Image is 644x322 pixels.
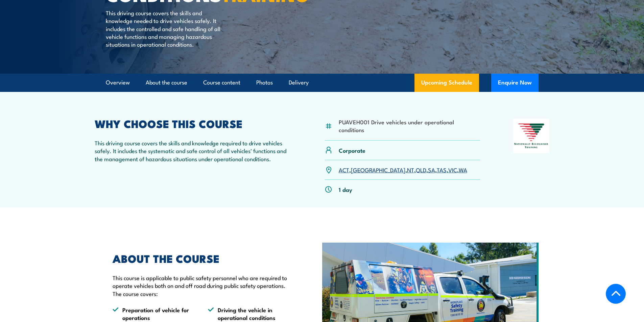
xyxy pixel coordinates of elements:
p: This driving course covers the skills and knowledge needed to drive vehicles safely. It includes ... [106,9,229,48]
a: Upcoming Schedule [414,74,479,92]
p: , , , , , , , [339,166,467,174]
p: 1 day [339,185,352,193]
a: WA [459,166,467,174]
img: Nationally Recognised Training logo. [513,119,550,153]
li: PUAVEH001 Drive vehicles under operational conditions [339,118,480,134]
a: Delivery [289,74,309,92]
a: Course content [203,74,240,92]
a: ACT [339,166,349,174]
a: VIC [448,166,457,174]
li: Preparation of vehicle for operations [113,306,196,322]
li: Driving the vehicle in operational conditions [208,306,291,322]
a: Photos [256,74,273,92]
p: This course is applicable to public safety personnel who are required to operate vehicles both on... [113,274,291,297]
h2: ABOUT THE COURSE [113,253,291,263]
a: About the course [146,74,187,92]
a: TAS [437,166,447,174]
button: Enquire Now [491,74,539,92]
a: [GEOGRAPHIC_DATA] [351,166,405,174]
p: Corporate [339,146,365,154]
a: NT [407,166,414,174]
a: Overview [106,74,130,92]
a: SA [428,166,435,174]
h2: WHY CHOOSE THIS COURSE [95,119,292,128]
p: This driving course covers the skills and knowledge required to drive vehicles safely. It include... [95,139,292,163]
a: QLD [416,166,426,174]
